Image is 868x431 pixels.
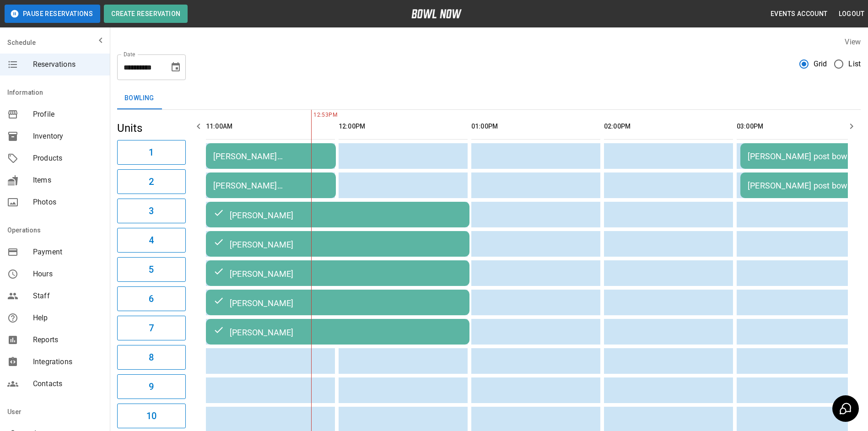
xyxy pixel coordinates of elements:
[33,109,102,120] span: Profile
[33,334,102,345] span: Reports
[5,5,100,23] button: Pause Reservations
[206,113,335,140] th: 11:00AM
[411,9,462,18] img: logo
[213,268,462,279] div: [PERSON_NAME]
[149,291,154,306] h6: 6
[33,312,102,323] span: Help
[149,204,154,218] h6: 3
[149,233,154,248] h6: 4
[33,291,102,302] span: Staff
[117,374,186,399] button: 9
[33,59,102,70] span: Reservations
[33,247,102,258] span: Payment
[33,131,102,142] span: Inventory
[117,404,186,428] button: 10
[33,356,102,367] span: Integrations
[117,199,186,223] button: 3
[471,113,600,140] th: 01:00PM
[33,153,102,164] span: Products
[117,228,186,253] button: 4
[117,286,186,311] button: 6
[146,409,156,423] h6: 10
[213,326,462,337] div: [PERSON_NAME]
[117,121,186,135] h5: Units
[848,59,861,70] span: List
[213,297,462,308] div: [PERSON_NAME]
[117,345,186,370] button: 8
[213,151,329,161] div: [PERSON_NAME] [PERSON_NAME]
[167,58,185,76] button: Choose date, selected date is Oct 7, 2025
[767,5,831,22] button: Events Account
[117,87,861,109] div: inventory tabs
[117,169,186,194] button: 2
[33,269,102,280] span: Hours
[117,140,186,165] button: 1
[149,321,154,335] h6: 7
[149,145,154,160] h6: 1
[748,151,863,161] div: [PERSON_NAME] post bowl
[339,113,468,140] th: 12:00PM
[33,175,102,186] span: Items
[149,262,154,277] h6: 5
[33,378,102,389] span: Contacts
[117,257,186,282] button: 5
[149,350,154,365] h6: 8
[311,111,313,120] span: 12:53PM
[149,174,154,189] h6: 2
[213,209,462,220] div: [PERSON_NAME]
[213,238,462,249] div: [PERSON_NAME]
[748,181,863,190] div: [PERSON_NAME] post bowl
[604,113,733,140] th: 02:00PM
[149,379,154,394] h6: 9
[814,59,827,70] span: Grid
[117,316,186,340] button: 7
[104,5,188,23] button: Create Reservation
[33,197,102,208] span: Photos
[835,5,868,22] button: Logout
[845,38,861,46] label: View
[117,87,162,109] button: Bowling
[213,181,329,190] div: [PERSON_NAME] [PERSON_NAME]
